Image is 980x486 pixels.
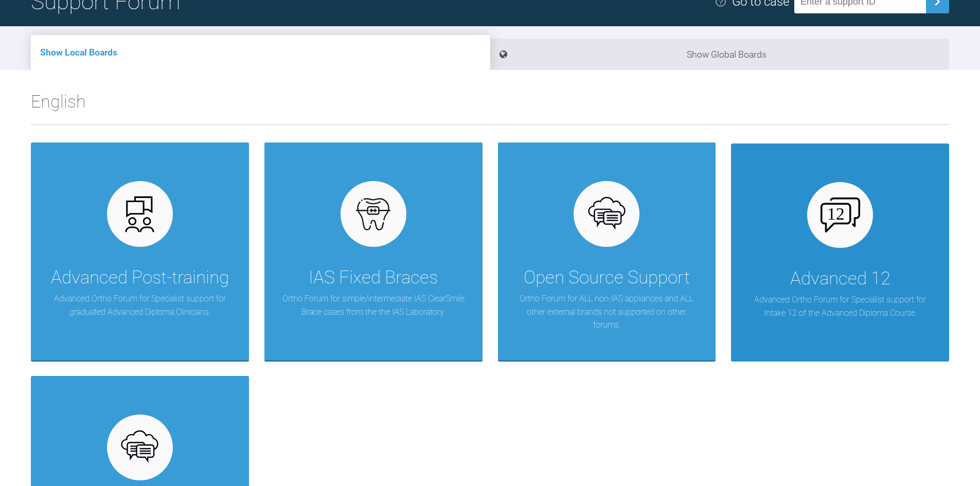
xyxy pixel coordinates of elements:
[353,194,393,234] img: fixed.9f4e6236.svg
[51,263,229,292] div: Advanced Post-training
[280,292,467,318] p: Ortho Forum for simple/intermediate IAS ClearSmile Brace cases from the the IAS Laboratory.
[46,292,234,318] p: Advanced Ortho Forum for Specialist support for graduated Advanced Diploma Clinicians.
[490,39,950,70] li: Show Global Boards
[821,197,860,232] img: advanced-12.503f70cd.svg
[498,142,716,361] a: Open Source SupportOrtho Forum for ALL non-IAS appliances and ALL other external brands not suppo...
[120,194,159,234] img: advanced.73cea251.svg
[790,264,890,293] div: Advanced 12
[31,87,949,124] h2: English
[264,142,483,361] a: IAS Fixed BracesOrtho Forum for simple/intermediate IAS ClearSmile Brace cases from the the IAS L...
[120,428,159,467] img: opensource.6e495855.svg
[31,142,249,361] a: Advanced Post-trainingAdvanced Ortho Forum for Specialist support for graduated Advanced Diploma ...
[513,292,701,332] p: Ortho Forum for ALL non-IAS appliances and ALL other external brands not supported on other forums.
[746,293,934,319] p: Advanced Ortho Forum for Specialist support for Intake 12 of the Advanced Diploma Course.
[524,263,690,292] div: Open Source Support
[587,194,627,234] img: opensource.6e495855.svg
[309,263,438,292] div: IAS Fixed Braces
[31,35,490,70] li: Show Local Boards
[731,142,949,361] a: Advanced 12Advanced Ortho Forum for Specialist support for Intake 12 of the Advanced Diploma Course.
